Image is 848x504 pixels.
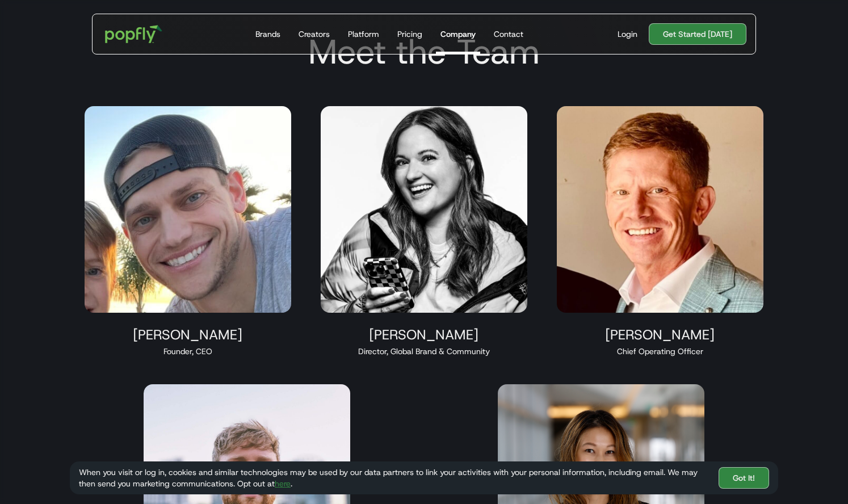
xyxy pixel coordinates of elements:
[393,14,427,54] a: Pricing
[321,346,527,357] div: Director, Global Brand & Community
[719,467,769,489] a: Got It!
[649,23,746,45] a: Get Started [DATE]
[397,28,422,40] div: Pricing
[79,467,710,489] div: When you visit or log in, cookies and similar technologies may be used by our data partners to li...
[440,28,476,40] div: Company
[97,17,170,51] a: home
[255,28,280,40] div: Brands
[299,28,330,40] div: Creators
[489,14,528,54] a: Contact
[618,28,637,40] div: Login
[494,28,523,40] div: Contact
[85,326,291,343] div: [PERSON_NAME]
[348,28,379,40] div: Platform
[251,14,285,54] a: Brands
[557,326,763,343] div: [PERSON_NAME]
[343,14,384,54] a: Platform
[275,478,291,489] a: here
[436,14,480,54] a: Company
[85,346,291,357] div: Founder, CEO
[613,28,642,40] a: Login
[294,14,334,54] a: Creators
[70,31,778,72] h2: Meet the Team
[557,346,763,357] div: Chief Operating Officer
[321,326,527,343] div: [PERSON_NAME]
